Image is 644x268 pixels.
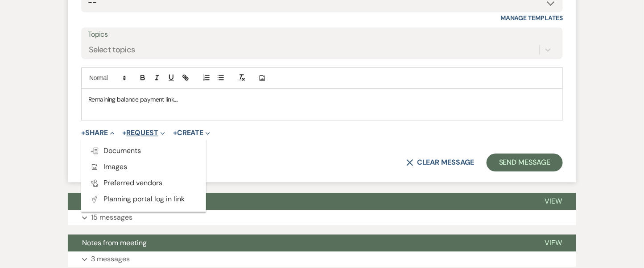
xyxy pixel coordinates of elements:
[545,196,562,206] span: View
[81,159,206,175] button: Images
[91,212,132,223] p: 15 messages
[90,146,141,155] span: Documents
[68,210,576,225] button: 15 messages
[530,193,576,210] button: View
[68,234,530,251] button: Notes from meeting
[68,193,530,210] button: Meeting Times
[123,129,165,136] button: Request
[81,143,206,159] button: Documents
[406,159,474,166] button: Clear message
[81,191,206,207] button: Planning portal log in link
[81,129,115,136] button: Share
[487,153,563,171] button: Send Message
[81,129,85,136] span: +
[82,238,147,247] span: Notes from meeting
[123,129,127,136] span: +
[88,28,556,41] label: Topics
[173,129,210,136] button: Create
[81,175,206,191] button: Preferred vendors
[90,162,127,171] span: Images
[530,234,576,251] button: View
[500,14,563,22] a: Manage Templates
[91,253,130,265] p: 3 messages
[88,94,556,104] p: Remaining balance payment link....
[89,44,135,56] div: Select topics
[545,238,562,247] span: View
[173,129,177,136] span: +
[68,251,576,267] button: 3 messages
